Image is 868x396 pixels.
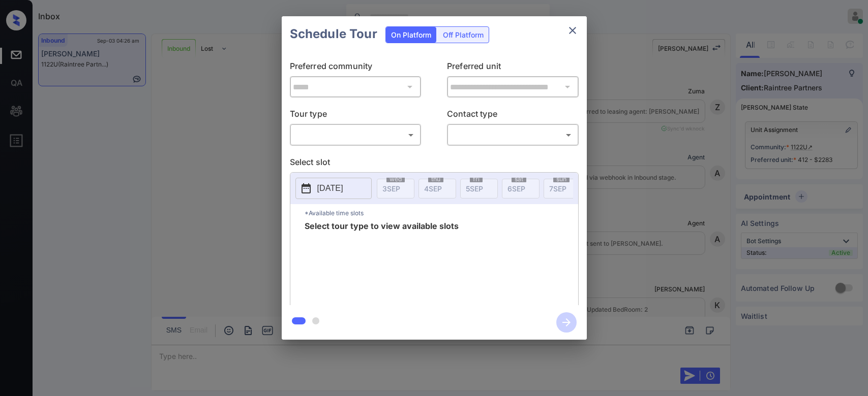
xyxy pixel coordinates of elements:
span: Select tour type to view available slots [305,222,459,303]
p: [DATE] [317,182,343,194]
p: Tour type [290,108,422,124]
div: On Platform [386,27,436,43]
div: Off Platform [438,27,489,43]
p: Select slot [290,156,579,172]
p: Preferred unit [447,60,579,76]
p: Preferred community [290,60,422,76]
button: close [562,20,583,41]
h2: Schedule Tour [282,16,385,52]
p: Contact type [447,108,579,124]
p: *Available time slots [305,204,578,222]
button: [DATE] [295,178,372,199]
